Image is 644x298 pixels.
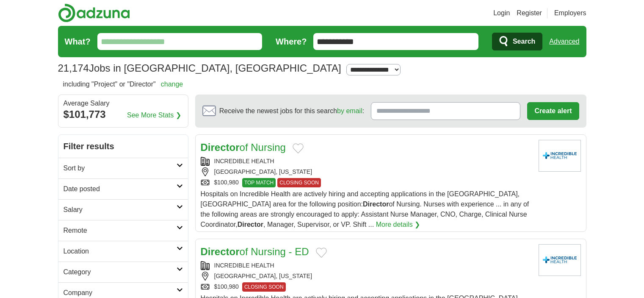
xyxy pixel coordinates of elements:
[161,81,183,88] a: change
[337,107,362,114] a: by email
[58,135,188,158] h2: Filter results
[64,246,177,256] h2: Location
[64,205,177,215] h2: Salary
[363,201,389,208] strong: Director
[64,288,177,298] h2: Company
[58,241,188,262] a: Location
[539,140,581,172] img: Company logo
[539,244,581,276] img: Company logo
[63,79,183,89] h2: including "Project" or "Director"
[276,35,307,48] label: Where?
[58,178,188,199] a: Date posted
[58,61,89,76] span: 21,174
[58,199,188,220] a: Salary
[64,100,183,107] div: Average Salary
[201,178,532,187] div: $100,980
[219,106,364,116] span: Receive the newest jobs for this search :
[517,8,542,18] a: Register
[58,220,188,241] a: Remote
[64,184,177,194] h2: Date posted
[242,178,276,187] span: TOP MATCH
[493,8,510,18] a: Login
[376,220,420,230] a: More details ❯
[201,157,532,166] div: INCREDIBLE HEALTH
[58,262,188,282] a: Category
[201,190,529,228] span: Hospitals on Incredible Health are actively hiring and accepting applications in the [GEOGRAPHIC_...
[127,110,181,120] a: See More Stats ❯
[492,33,542,50] button: Search
[201,246,240,257] strong: Director
[201,246,309,257] a: Directorof Nursing - ED
[64,107,183,122] div: $101,773
[238,221,263,228] strong: Director
[201,261,532,270] div: INCREDIBLE HEALTH
[554,8,586,18] a: Employers
[64,226,177,236] h2: Remote
[201,167,532,176] div: [GEOGRAPHIC_DATA], [US_STATE]
[58,158,188,178] a: Sort by
[201,272,532,281] div: [GEOGRAPHIC_DATA], [US_STATE]
[65,35,91,48] label: What?
[58,62,341,74] h1: Jobs in [GEOGRAPHIC_DATA], [GEOGRAPHIC_DATA]
[201,142,240,153] strong: Director
[549,33,579,50] a: Advanced
[64,163,177,173] h2: Sort by
[242,282,286,292] span: CLOSING SOON
[64,267,177,277] h2: Category
[513,33,535,50] span: Search
[201,282,532,292] div: $100,980
[316,248,327,258] button: Add to favorite jobs
[527,102,579,120] button: Create alert
[201,142,286,153] a: Directorof Nursing
[293,143,304,153] button: Add to favorite jobs
[58,3,130,22] img: Adzuna logo
[277,178,321,187] span: CLOSING SOON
